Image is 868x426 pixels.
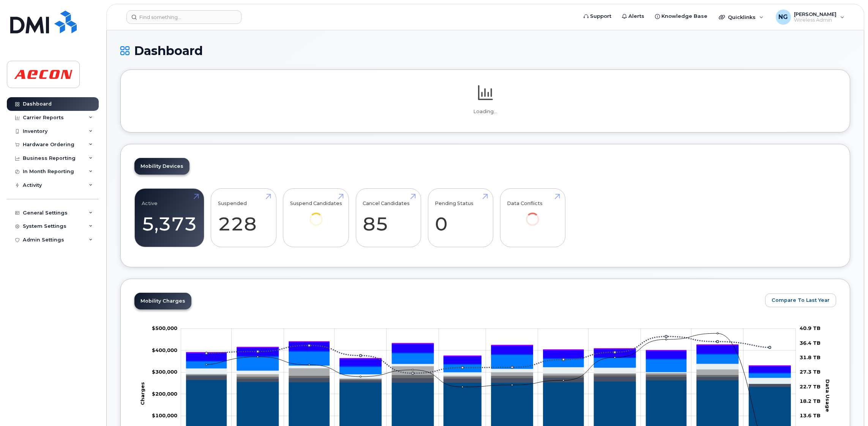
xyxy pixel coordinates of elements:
[134,108,836,115] p: Loading...
[152,325,177,331] tspan: $500,000
[152,412,177,418] g: $0
[765,293,836,307] button: Compare To Last Year
[186,350,791,373] g: GST
[152,391,177,397] g: $0
[435,193,486,243] a: Pending Status 0
[152,347,177,353] tspan: $400,000
[800,398,821,404] tspan: 18.2 TB
[186,341,791,366] g: PST
[800,340,821,346] tspan: 36.4 TB
[142,193,197,243] a: Active 5,373
[186,352,791,378] g: Features
[800,354,821,360] tspan: 31.8 TB
[772,297,830,304] span: Compare To Last Year
[152,391,177,397] tspan: $200,000
[140,382,146,405] tspan: Charges
[134,293,191,309] a: Mobility Charges
[120,44,850,57] h1: Dashboard
[152,369,177,375] tspan: $300,000
[186,376,791,387] g: Roaming
[800,412,821,418] tspan: 13.6 TB
[152,347,177,353] g: $0
[800,383,821,390] tspan: 22.7 TB
[134,158,189,175] a: Mobility Devices
[800,325,821,331] tspan: 40.9 TB
[186,366,791,383] g: Cancellation
[507,193,558,237] a: Data Conflicts
[152,369,177,375] g: $0
[825,379,831,412] tspan: Data Usage
[363,193,414,243] a: Cancel Candidates 85
[152,325,177,331] g: $0
[186,364,791,384] g: Hardware
[186,342,791,372] g: HST
[152,412,177,418] tspan: $100,000
[800,369,821,375] tspan: 27.3 TB
[186,341,791,366] g: QST
[290,193,342,237] a: Suspend Candidates
[218,193,269,243] a: Suspended 228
